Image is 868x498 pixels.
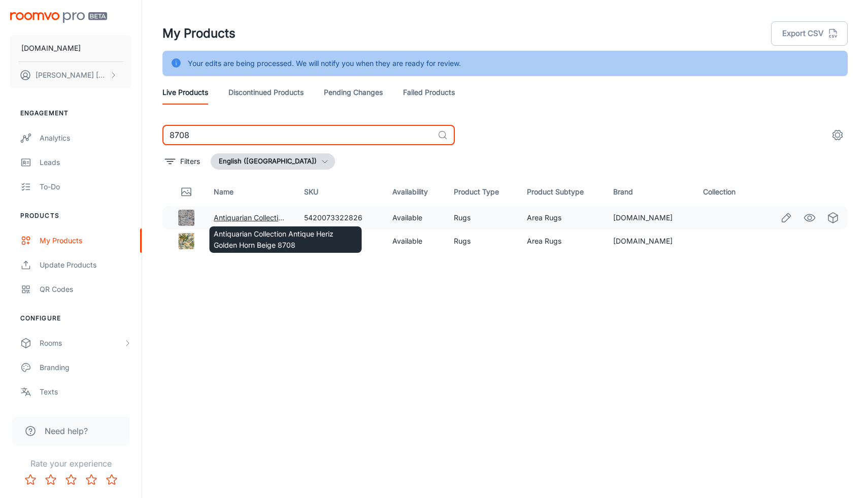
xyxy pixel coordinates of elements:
[8,457,133,470] p: Rate your experience
[605,229,695,253] td: [DOMAIN_NAME]
[211,153,335,170] button: English ([GEOGRAPHIC_DATA])
[446,178,518,206] th: Product Type
[214,228,358,251] p: Antiquarian Collection Antique Heriz Golden Horn Beige 8708
[10,12,107,23] img: Roomvo PRO Beta
[40,157,131,168] div: Leads
[180,156,200,167] p: Filters
[605,178,695,206] th: Brand
[21,43,81,54] p: [DOMAIN_NAME]
[824,209,842,226] a: See in Virtual Samples
[20,470,41,490] button: Rate 1 star
[403,80,455,105] a: Failed Products
[81,470,102,490] button: Rate 4 star
[45,425,88,437] span: Need help?
[10,62,131,88] button: [PERSON_NAME] [PERSON_NAME]
[446,206,518,229] td: Rugs
[188,54,461,73] div: Your edits are being processed. We will notify you when they are ready for review.
[206,178,296,206] th: Name
[40,132,131,144] div: Analytics
[10,35,131,61] button: [DOMAIN_NAME]
[296,206,384,229] td: 5420073322826
[40,386,131,397] div: Texts
[695,178,757,206] th: Collection
[384,206,446,229] td: Available
[61,470,81,490] button: Rate 3 star
[384,229,446,253] td: Available
[40,362,131,373] div: Branding
[40,235,131,246] div: My Products
[228,80,304,105] a: Discontinued Products
[519,229,606,253] td: Area Rugs
[446,229,518,253] td: Rugs
[519,178,606,206] th: Product Subtype
[827,125,848,145] button: settings
[102,470,122,490] button: Rate 5 star
[40,259,131,271] div: Update Products
[324,80,383,105] a: Pending Changes
[771,21,848,46] button: Export CSV
[519,206,606,229] td: Area Rugs
[162,24,236,43] h1: My Products
[801,209,818,226] a: See in Visualizer
[162,153,203,170] button: filter
[40,181,131,192] div: To-do
[778,209,795,226] a: Edit
[162,80,208,105] a: Live Products
[180,186,192,198] svg: Thumbnail
[162,125,433,145] input: Search
[40,338,123,349] div: Rooms
[296,178,384,206] th: SKU
[605,206,695,229] td: [DOMAIN_NAME]
[384,178,446,206] th: Availability
[41,470,61,490] button: Rate 2 star
[36,70,107,81] p: [PERSON_NAME] [PERSON_NAME]
[214,213,417,222] a: Antiquarian Collection Antique Heriz Golden Horn Beige 8708
[40,284,131,295] div: QR Codes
